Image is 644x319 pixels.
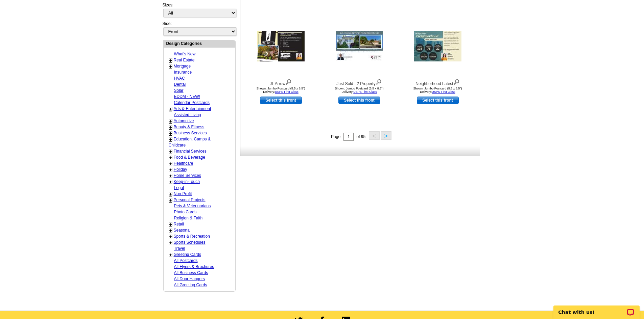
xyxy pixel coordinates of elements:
[174,276,205,281] a: All Door Hangers
[169,149,172,154] a: +
[401,87,475,94] div: Shown: Jumbo Postcard (5.5 x 8.5") Delivery:
[417,97,459,104] a: use this design
[174,131,207,135] a: Business Services
[174,191,192,196] a: Non-Profit
[401,78,475,87] div: Neighborhood Latest
[322,78,397,87] div: Just Sold - 2 Property
[331,134,340,139] span: Page
[244,78,318,87] div: JL Arrow
[169,64,172,69] a: +
[174,106,211,111] a: Arts & Entertainment
[174,228,191,233] a: Seasonal
[169,137,211,148] a: Education, Camps & Childcare
[174,100,210,105] a: Calendar Postcards
[174,161,193,166] a: Healthcare
[174,185,184,190] a: Legal
[453,78,460,85] img: view design details
[353,90,377,94] a: USPS First Class
[174,155,205,160] a: Food & Beverage
[338,97,380,104] a: use this design
[169,197,172,203] a: +
[174,118,194,123] a: Automotive
[169,137,172,142] a: +
[257,31,305,61] img: JL Arrow
[163,2,236,21] div: Sizes:
[174,234,210,239] a: Sports & Recreation
[169,125,172,130] a: +
[414,31,461,61] img: Neighborhood Latest
[174,125,205,129] a: Beauty & Fitness
[169,173,172,179] a: +
[174,270,208,275] a: All Business Cards
[322,87,397,94] div: Shown: Jumbo Postcard (5.5 x 8.5") Delivery:
[174,246,185,251] a: Travel
[174,58,195,62] a: Real Estate
[376,78,382,85] img: view design details
[174,197,206,202] a: Personal Projects
[169,118,172,124] a: +
[285,78,292,85] img: view design details
[169,58,172,63] a: +
[174,112,201,117] a: Assisted Living
[174,82,186,87] a: Dental
[244,87,318,94] div: Shown: Jumbo Postcard (5.5 x 8.5") Delivery:
[174,52,196,56] a: What's New
[174,222,184,227] a: Retail
[169,167,172,172] a: +
[174,204,211,208] a: Pets & Veterinarians
[169,222,172,227] a: +
[432,90,455,94] a: USPS First Class
[169,155,172,160] a: +
[169,240,172,245] a: +
[169,228,172,233] a: +
[169,161,172,166] a: +
[174,179,200,184] a: Keep-in-Touch
[174,167,187,172] a: Holiday
[381,131,391,140] button: >
[260,97,302,104] a: use this design
[174,264,214,269] a: All Flyers & Brochures
[174,76,185,81] a: HVAC
[164,40,235,47] div: Design Categories
[174,88,184,93] a: Solar
[169,252,172,258] a: +
[174,173,201,178] a: Home Services
[336,31,383,61] img: Just Sold - 2 Property
[174,258,198,263] a: All Postcards
[174,210,197,214] a: Photo Cards
[174,149,207,154] a: Financial Services
[169,179,172,185] a: +
[169,234,172,239] a: +
[275,90,299,94] a: USPS First Class
[174,240,206,245] a: Sports Schedules
[169,191,172,197] a: +
[163,21,236,36] div: Side:
[169,106,172,112] a: +
[174,70,192,75] a: Insurance
[174,283,207,287] a: All Greeting Cards
[174,216,203,220] a: Religion & Faith
[174,252,201,257] a: Greeting Cards
[174,64,191,69] a: Mortgage
[549,298,644,319] iframe: LiveChat chat widget
[356,134,365,139] span: of 95
[369,131,380,140] button: <
[169,131,172,136] a: +
[174,94,200,99] a: EDDM - NEW!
